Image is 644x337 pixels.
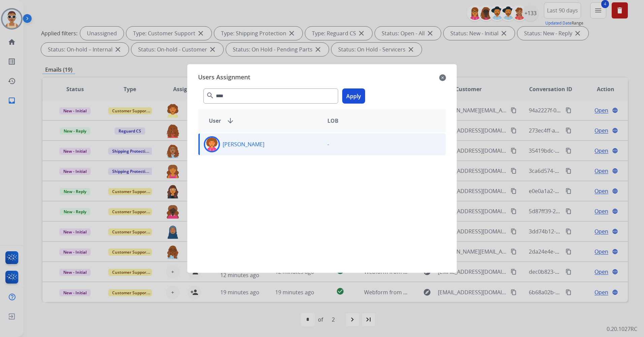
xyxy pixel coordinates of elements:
[206,91,214,100] mat-icon: search
[327,117,339,125] span: LOB
[223,140,264,148] p: [PERSON_NAME]
[439,74,446,82] mat-icon: close
[203,117,322,125] div: User
[342,88,365,104] button: Apply
[226,117,234,125] mat-icon: arrow_downward
[327,140,329,148] p: -
[198,72,250,83] span: Users Assignment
